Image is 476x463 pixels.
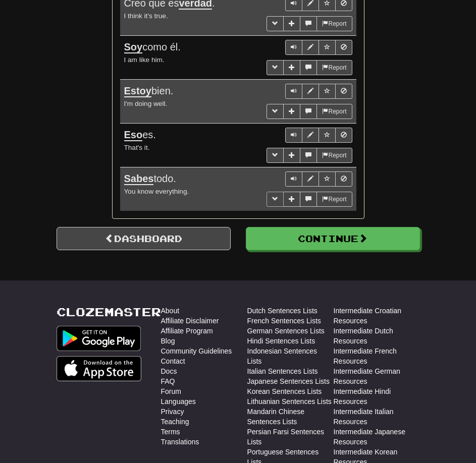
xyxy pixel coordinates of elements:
span: bien. [124,85,174,97]
button: Add sentence to collection [283,104,300,119]
button: Toggle favorite [319,40,336,55]
a: FAQ [161,376,175,386]
a: Intermediate Croatian Resources [334,306,420,326]
button: Play sentence audio [285,128,302,143]
a: Forum [161,386,181,396]
button: Toggle grammar [267,16,284,31]
u: Soy [124,41,143,53]
button: Toggle ignore [335,128,352,143]
u: Eso [124,129,143,141]
span: es. [124,129,156,141]
button: Toggle favorite [319,84,336,99]
div: More sentence controls [267,192,352,207]
a: Intermediate French Resources [334,346,420,366]
a: Mandarin Chinese Sentences Lists [247,407,334,427]
a: Hindi Sentences Lists [247,336,315,346]
button: Report [316,60,352,75]
button: Edit sentence [302,171,319,187]
a: Korean Sentences Lists [247,386,322,396]
button: Toggle grammar [267,104,284,119]
button: Toggle grammar [267,60,284,75]
small: You know everything. [124,188,189,195]
div: Sentence controls [285,128,352,143]
a: Japanese Sentences Lists [247,376,330,386]
a: Affiliate Program [161,326,213,336]
button: Report [316,104,352,119]
button: Add sentence to collection [283,16,300,31]
button: Toggle ignore [335,171,352,187]
a: Italian Sentences Lists [247,366,318,376]
a: Intermediate Dutch Resources [334,326,420,346]
a: Persian Farsi Sentences Lists [247,427,334,447]
div: Sentence controls [285,84,352,99]
a: Lithuanian Sentences Lists [247,396,332,407]
button: Add sentence to collection [283,148,300,163]
a: Terms [161,427,180,437]
button: Toggle grammar [267,192,284,207]
a: Contact [161,356,185,366]
a: Teaching [161,417,189,427]
button: Play sentence audio [285,84,302,99]
a: About [161,306,180,316]
a: Intermediate German Resources [334,366,420,386]
a: Intermediate Japanese Resources [334,427,420,447]
a: Indonesian Sentences Lists [247,346,334,366]
a: Intermediate Italian Resources [334,407,420,427]
a: Translations [161,437,199,447]
button: Play sentence audio [285,40,302,55]
button: Add sentence to collection [283,192,300,207]
div: More sentence controls [267,104,352,119]
a: Intermediate Hindi Resources [334,386,420,407]
div: Sentence controls [285,171,352,187]
a: Dashboard [57,227,231,250]
div: Sentence controls [285,40,352,55]
button: Edit sentence [302,40,319,55]
div: More sentence controls [267,16,352,31]
img: Get it on App Store [57,356,142,381]
small: I think it's true. [124,12,168,20]
button: Edit sentence [302,128,319,143]
span: como él. [124,41,181,53]
u: Sabes [124,173,154,185]
span: todo. [124,173,176,185]
a: French Sentences Lists [247,316,321,326]
button: Toggle ignore [335,84,352,99]
a: Affiliate Disclaimer [161,316,219,326]
button: Play sentence audio [285,171,302,187]
small: I'm doing well. [124,100,168,107]
button: Report [316,148,352,163]
button: Add sentence to collection [283,60,300,75]
a: Dutch Sentences Lists [247,306,318,316]
button: Toggle grammar [267,148,284,163]
div: More sentence controls [267,60,352,75]
u: Estoy [124,85,151,97]
small: That's it. [124,144,150,151]
a: Privacy [161,407,184,417]
button: Toggle favorite [319,128,336,143]
a: Clozemaster [57,306,161,318]
a: Docs [161,366,177,376]
button: Continue [246,227,420,250]
small: I am like him. [124,56,165,64]
a: German Sentences Lists [247,326,325,336]
a: Languages [161,396,196,407]
button: Report [316,192,352,207]
button: Report [316,16,352,31]
a: Community Guidelines [161,346,232,356]
button: Toggle favorite [319,171,336,187]
button: Toggle ignore [335,40,352,55]
img: Get it on Google Play [57,326,141,351]
div: More sentence controls [267,148,352,163]
button: Edit sentence [302,84,319,99]
a: Blog [161,336,175,346]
